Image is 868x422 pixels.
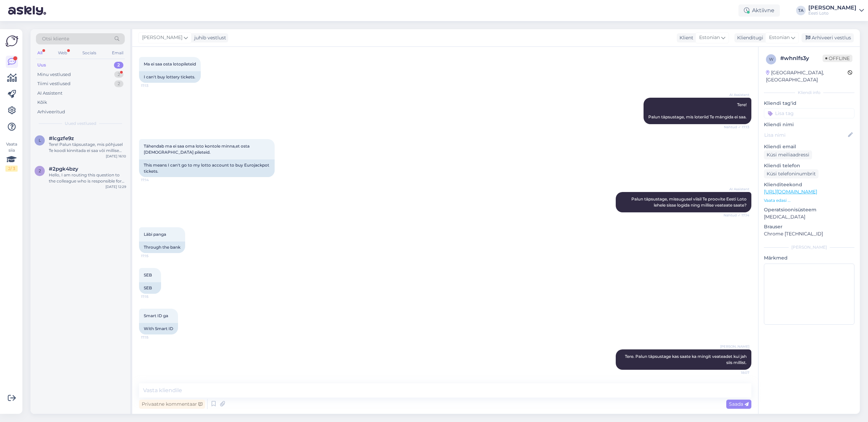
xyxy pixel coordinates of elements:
[764,121,854,128] p: Kliendi nimi
[139,71,201,83] div: I can't buy lottery tickets.
[106,154,126,159] div: [DATE] 16:10
[81,49,98,57] div: Socials
[39,168,41,173] span: 2
[192,34,226,41] div: juhib vestlust
[720,344,749,349] span: [PERSON_NAME]
[780,54,823,62] div: # whnlfs3y
[114,80,123,87] div: 2
[144,313,168,318] span: Smart ID ga
[5,166,18,172] div: 2 / 3
[808,5,864,16] a: [PERSON_NAME]Eesti Loto
[631,196,748,208] span: Palun täpsustage, missugusel viisil Te proovite Eesti Loto lehele sisse logida ning millise veate...
[764,244,854,250] div: [PERSON_NAME]
[37,109,65,115] div: Arhiveeritud
[808,11,856,16] div: Eesti Loto
[823,55,852,62] span: Offline
[5,141,18,172] div: Vaata siia
[769,34,790,41] span: Estonian
[144,232,166,237] span: Läbi panga
[37,90,62,97] div: AI Assistent
[49,166,78,172] span: #2pgk4bzy
[49,141,126,154] div: Tere! Palun täpsustage, mis põhjusel Te koodi kinnitada ei saa või millise veateate saate.
[141,294,166,299] span: 17:15
[764,223,854,230] p: Brauser
[141,335,166,340] span: 17:15
[5,35,18,47] img: Askly Logo
[796,6,806,15] div: TA
[37,71,71,78] div: Minu vestlused
[769,57,773,62] span: w
[139,242,185,253] div: Through the bank
[142,34,182,41] span: [PERSON_NAME]
[764,181,854,188] p: Klienditeekond
[39,138,41,143] span: l
[734,34,763,41] div: Klienditugi
[808,5,856,11] div: [PERSON_NAME]
[738,4,780,17] div: Aktiivne
[802,33,854,42] div: Arhiveeri vestlus
[37,62,46,69] div: Uus
[764,230,854,237] p: Chrome [TECHNICAL_ID]
[144,61,196,66] span: Ma ei saa osta lotopileteid
[677,34,693,41] div: Klient
[111,49,125,57] div: Email
[139,323,178,334] div: With Smart ID
[141,83,166,88] span: 17:13
[729,401,749,407] span: Saada
[57,49,68,57] div: Web
[141,177,166,183] span: 17:14
[766,69,848,83] div: [GEOGRAPHIC_DATA], [GEOGRAPHIC_DATA]
[49,172,126,184] div: Hello, I am routing this question to the colleague who is responsible for this topic. The reply m...
[764,108,854,118] input: Lisa tag
[49,135,74,141] span: #lcgzfe9z
[764,162,854,169] p: Kliendi telefon
[764,213,854,220] p: [MEDICAL_DATA]
[764,254,854,262] p: Märkmed
[764,131,847,139] input: Lisa nimi
[139,282,161,294] div: SEB
[699,34,720,41] span: Estonian
[764,150,812,159] div: Küsi meiliaadressi
[42,35,69,42] span: Otsi kliente
[141,253,166,258] span: 17:15
[625,354,748,365] span: Tere. Palun täpsustage kas saate ka mingit veateadet kui jah siis millist.
[764,197,854,204] p: Vaata edasi ...
[764,206,854,213] p: Operatsioonisüsteem
[144,143,251,155] span: Tähendab ma ei saa oma loto kontole minna,et osta [DEMOGRAPHIC_DATA] pileteid.
[144,272,152,277] span: SEB
[37,80,71,87] div: Tiimi vestlused
[724,92,749,97] span: AI Assistent
[37,99,47,106] div: Kõik
[764,189,817,195] a: [URL][DOMAIN_NAME]
[724,124,749,130] span: Nähtud ✓ 17:13
[724,187,749,192] span: AI Assistent
[139,400,205,409] div: Privaatne kommentaar
[764,169,818,178] div: Küsi telefoninumbrit
[724,370,749,375] span: 18:07
[764,100,854,107] p: Kliendi tag'id
[36,49,44,57] div: All
[724,213,749,218] span: Nähtud ✓ 17:14
[764,143,854,150] p: Kliendi email
[114,62,123,69] div: 2
[114,71,123,78] div: 2
[65,120,96,127] span: Uued vestlused
[139,159,275,177] div: This means I can't go to my lotto account to buy Eurojackpot tickets.
[105,184,126,189] div: [DATE] 12:29
[764,90,854,96] div: Kliendi info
